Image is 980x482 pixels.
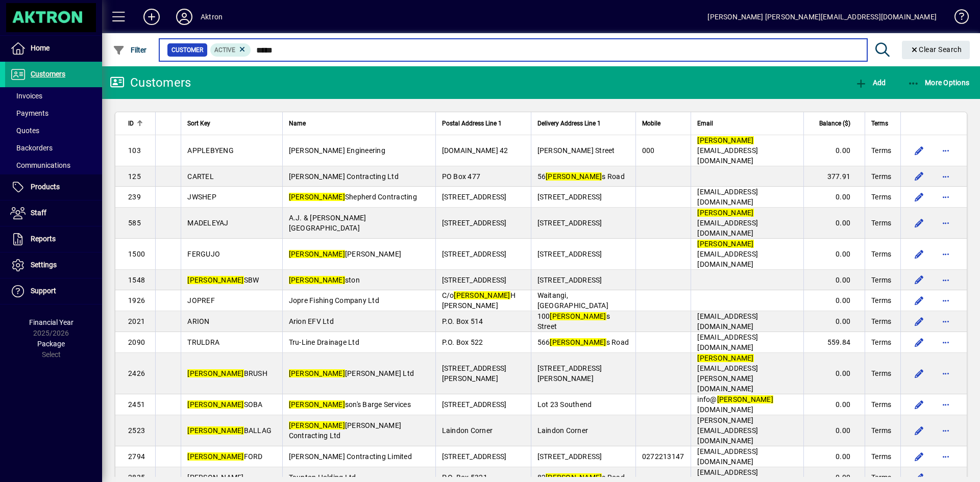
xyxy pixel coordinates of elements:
[187,317,209,325] span: ARION
[128,250,145,258] span: 1500
[289,276,345,284] em: [PERSON_NAME]
[110,41,150,59] button: Filter
[697,447,758,466] span: [EMAIL_ADDRESS][DOMAIN_NAME]
[537,312,610,331] span: 100 s Street
[803,332,865,353] td: 559.84
[128,473,145,481] span: 2835
[442,317,483,325] span: P.O. Box 514
[871,425,891,436] span: Terms
[5,157,102,174] a: Communications
[442,452,507,461] span: [STREET_ADDRESS]
[110,74,191,91] div: Customers
[187,146,234,155] span: APPLEBYENG
[31,235,56,243] span: Reports
[442,400,507,409] span: [STREET_ADDRESS]
[289,172,399,181] span: [PERSON_NAME] Contracting Ltd
[938,168,954,185] button: More options
[938,448,954,465] button: More options
[128,369,145,377] span: 2426
[697,240,753,248] em: [PERSON_NAME]
[113,46,147,54] span: Filter
[697,118,797,129] div: Email
[938,215,954,231] button: More options
[537,473,625,481] span: 82 s Road
[697,188,758,206] span: [EMAIL_ADDRESS][DOMAIN_NAME]
[871,399,891,410] span: Terms
[5,278,102,304] a: Support
[289,296,379,305] span: Jopre Fishing Company Ltd
[5,139,102,157] a: Backorders
[642,118,685,129] div: Mobile
[871,218,891,228] span: Terms
[803,415,865,446] td: 0.00
[187,426,243,435] em: [PERSON_NAME]
[128,219,141,227] span: 585
[442,276,507,284] span: [STREET_ADDRESS]
[911,142,927,159] button: Edit
[697,354,758,393] span: [EMAIL_ADDRESS][PERSON_NAME][DOMAIN_NAME]
[642,452,684,461] span: 0272213147
[442,250,507,258] span: [STREET_ADDRESS]
[187,426,272,435] span: BALLAG
[550,338,606,346] em: [PERSON_NAME]
[187,193,216,201] span: JWSHEP
[171,45,203,55] span: Customer
[938,142,954,159] button: More options
[642,118,660,129] span: Mobile
[128,426,145,435] span: 2523
[852,73,888,92] button: Add
[128,338,145,346] span: 2090
[938,396,954,413] button: More options
[537,400,592,409] span: Lot 23 Southend
[187,400,243,409] em: [PERSON_NAME]
[5,226,102,252] a: Reports
[187,296,215,305] span: JOPREF
[697,136,758,165] span: [EMAIL_ADDRESS][DOMAIN_NAME]
[871,118,888,129] span: Terms
[803,270,865,290] td: 0.00
[29,318,73,326] span: Financial Year
[442,219,507,227] span: [STREET_ADDRESS]
[289,400,411,409] span: son's Barge Services
[537,426,589,435] span: Laindon Corner
[289,473,356,481] span: Taunton Holding Ltd
[537,146,615,155] span: [PERSON_NAME] Street
[697,395,773,414] span: info@ [DOMAIN_NAME]
[546,473,602,481] em: [PERSON_NAME]
[717,395,773,403] em: [PERSON_NAME]
[187,172,214,181] span: CARTEL
[289,118,429,129] div: Name
[537,118,601,129] span: Delivery Address Line 1
[128,146,141,155] span: 103
[289,146,385,155] span: [PERSON_NAME] Engineering
[908,79,970,87] span: More Options
[135,8,168,26] button: Add
[442,291,516,310] span: C/o H [PERSON_NAME]
[537,364,602,383] span: [STREET_ADDRESS][PERSON_NAME]
[289,118,306,129] span: Name
[187,473,243,481] span: [PERSON_NAME]
[210,43,251,57] mat-chip: Activation Status: Active
[289,421,345,429] em: [PERSON_NAME]
[5,200,102,226] a: Staff
[871,275,891,285] span: Terms
[5,174,102,200] a: Products
[911,292,927,309] button: Edit
[803,290,865,311] td: 0.00
[697,240,758,268] span: [EMAIL_ADDRESS][DOMAIN_NAME]
[442,364,507,383] span: [STREET_ADDRESS][PERSON_NAME]
[803,353,865,394] td: 0.00
[289,276,360,284] span: ston
[910,45,962,54] span: Clear Search
[187,452,243,461] em: [PERSON_NAME]
[911,396,927,413] button: Edit
[803,135,865,166] td: 0.00
[5,105,102,122] a: Payments
[442,193,507,201] span: [STREET_ADDRESS]
[938,189,954,205] button: More options
[128,118,134,129] span: ID
[187,369,243,377] em: [PERSON_NAME]
[902,41,970,59] button: Clear
[289,317,334,325] span: Arion EFV Ltd
[938,272,954,288] button: More options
